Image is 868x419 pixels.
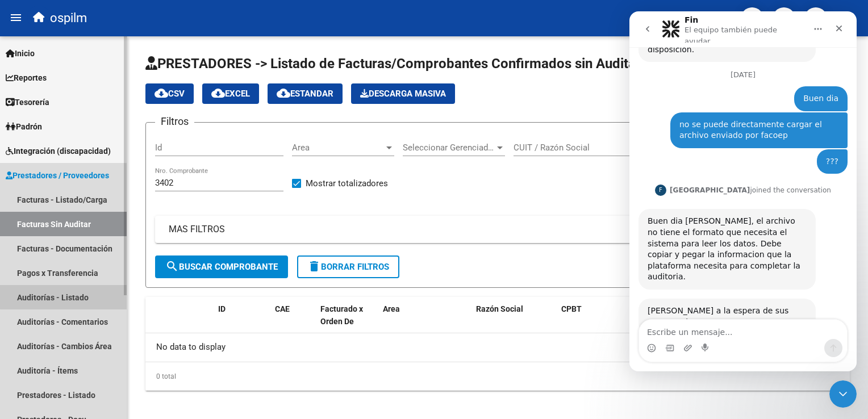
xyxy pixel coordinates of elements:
[351,83,455,104] button: Descarga Masiva
[307,262,389,272] span: Borrar Filtros
[351,83,455,104] app-download-masive: Descarga masiva de comprobantes (adjuntos)
[211,86,225,100] mat-icon: cloud_download
[557,297,676,347] datatable-header-cell: CPBT
[165,262,278,272] span: Buscar Comprobante
[476,304,523,313] span: Razón Social
[277,86,290,100] mat-icon: cloud_download
[169,223,813,236] mat-panel-title: MAS FILTROS
[277,89,333,99] span: Estandar
[155,114,194,129] h3: Filtros
[306,177,388,190] span: Mostrar totalizadores
[316,297,378,347] datatable-header-cell: Facturado x Orden De
[155,86,168,100] mat-icon: cloud_download
[155,255,288,278] button: Buscar Comprobante
[829,380,857,408] iframe: Intercom live chat
[155,216,840,243] mat-expansion-panel-header: MAS FILTROS
[6,47,35,60] span: Inicio
[403,143,495,153] span: Seleccionar Gerenciador
[6,72,47,84] span: Reportes
[145,83,194,104] button: CSV
[383,304,400,313] span: Area
[145,362,850,391] div: 0 total
[155,89,185,99] span: CSV
[50,6,87,31] span: ospilm
[218,304,226,313] span: ID
[297,255,399,278] button: Borrar Filtros
[292,143,384,153] span: Area
[270,297,316,347] datatable-header-cell: CAE
[9,11,23,24] mat-icon: menu
[145,333,850,362] div: No data to display
[629,11,857,371] iframe: Intercom live chat
[165,259,179,273] mat-icon: search
[6,145,111,157] span: Integración (discapacidad)
[378,297,455,347] datatable-header-cell: Area
[202,83,259,104] button: EXCEL
[214,297,270,347] datatable-header-cell: ID
[360,89,446,99] span: Descarga Masiva
[268,83,343,104] button: Estandar
[275,304,290,313] span: CAE
[6,120,42,133] span: Padrón
[307,259,321,273] mat-icon: delete
[145,56,641,72] span: PRESTADORES -> Listado de Facturas/Comprobantes Confirmados sin Auditar
[471,297,557,347] datatable-header-cell: Razón Social
[320,304,363,326] span: Facturado x Orden De
[561,304,582,313] span: CPBT
[6,169,109,182] span: Prestadores / Proveedores
[211,89,250,99] span: EXCEL
[6,96,49,108] span: Tesorería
